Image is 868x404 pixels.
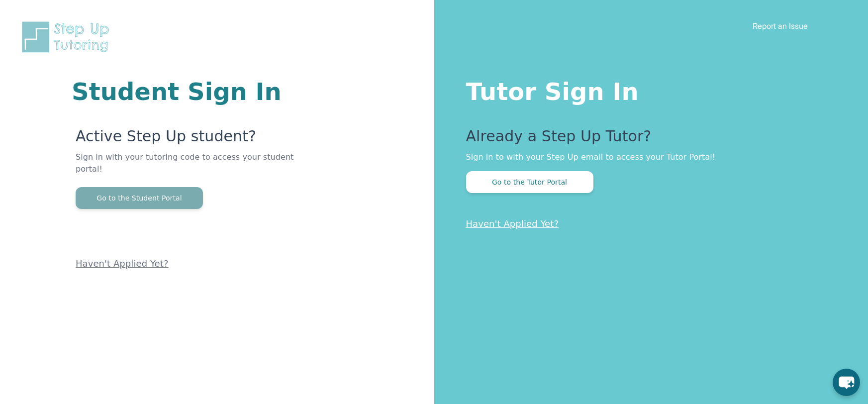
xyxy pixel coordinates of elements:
[76,151,315,187] p: Sign in with your tutoring code to access your student portal!
[72,80,315,103] h1: Student Sign In
[76,258,169,269] a: Haven't Applied Yet?
[76,187,203,209] button: Go to the Student Portal
[466,76,829,103] h1: Tutor Sign In
[466,151,829,163] p: Sign in to with your Step Up email to access your Tutor Portal!
[466,171,593,193] button: Go to the Tutor Portal
[753,21,808,31] a: Report an Issue
[76,127,315,151] p: Active Step Up student?
[466,127,829,151] p: Already a Step Up Tutor?
[20,20,115,54] img: Step Up Tutoring horizontal logo
[466,218,559,229] a: Haven't Applied Yet?
[833,369,860,396] button: chat-button
[76,193,203,202] a: Go to the Student Portal
[466,177,593,187] a: Go to the Tutor Portal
